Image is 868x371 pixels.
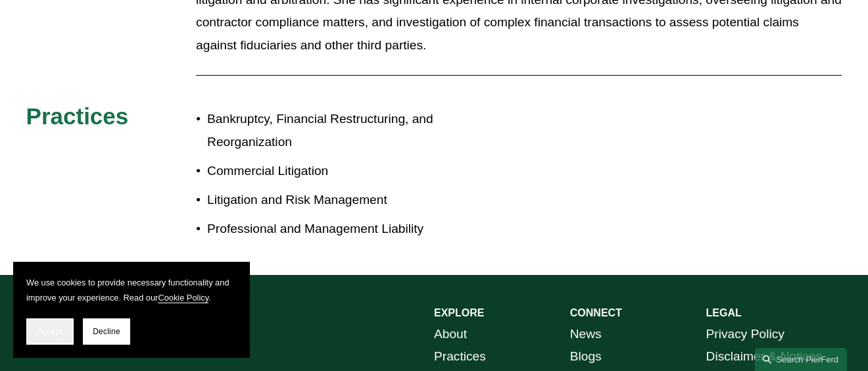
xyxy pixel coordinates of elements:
[434,307,484,318] strong: EXPLORE
[207,108,434,153] p: Bankruptcy, Financial Restructuring, and Reorganization
[26,275,237,305] p: We use cookies to provide necessary functionality and improve your experience. Read our .
[207,189,434,212] p: Litigation and Risk Management
[93,327,120,336] span: Decline
[570,323,602,346] a: News
[37,327,62,336] span: Accept
[158,293,208,303] a: Cookie Policy
[706,307,742,318] strong: LEGAL
[26,103,129,129] span: Practices
[570,345,602,368] a: Blogs
[570,307,622,318] strong: CONNECT
[207,160,434,183] p: Commercial Litigation
[83,318,130,345] button: Decline
[755,348,847,371] a: Search this site
[706,323,784,346] a: Privacy Policy
[434,323,467,346] a: About
[26,318,74,345] button: Accept
[706,345,823,368] a: Disclaimer & Notices
[13,262,250,358] section: Cookie banner
[434,345,486,368] a: Practices
[207,218,434,241] p: Professional and Management Liability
